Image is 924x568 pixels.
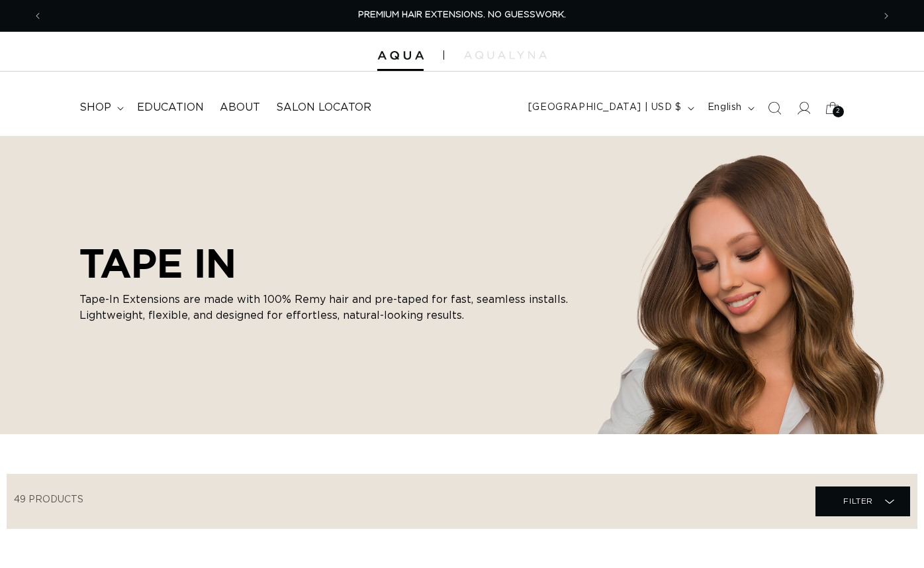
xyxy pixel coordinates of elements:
img: Aqua Hair Extensions [377,51,424,60]
span: PREMIUM HAIR EXTENSIONS. NO GUESSWORK. [358,11,566,19]
span: Salon Locator [276,101,371,115]
p: Tape-In Extensions are made with 100% Remy hair and pre-taped for fast, seamless installs. Lightw... [79,292,582,323]
span: About [220,101,260,115]
summary: shop [71,93,129,123]
span: English [708,101,742,115]
span: [GEOGRAPHIC_DATA] | USD $ [528,101,682,115]
span: Filter [843,488,873,514]
span: 49 products [14,495,83,504]
span: 2 [836,106,841,117]
h2: TAPE IN [79,240,582,286]
a: Salon Locator [268,93,379,123]
span: Education [137,101,204,115]
button: English [700,95,760,121]
button: [GEOGRAPHIC_DATA] | USD $ [520,95,700,121]
summary: Search [760,93,789,123]
button: Previous announcement [23,3,52,28]
a: About [212,93,268,123]
button: Next announcement [872,3,901,28]
a: Education [129,93,212,123]
summary: Filter [815,486,910,516]
img: aqualyna.com [464,51,547,59]
span: shop [79,101,111,115]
